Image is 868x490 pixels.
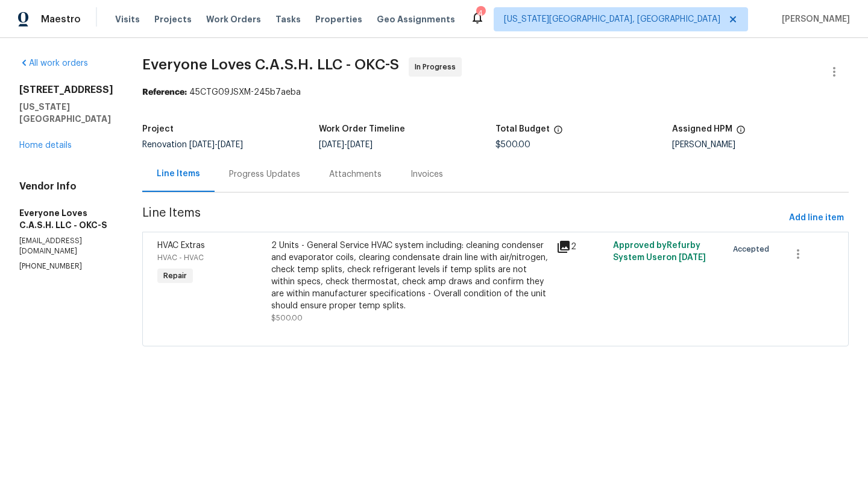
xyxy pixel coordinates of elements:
div: 2 [556,240,606,254]
div: 4 [476,7,485,19]
p: [PHONE_NUMBER] [19,261,113,272]
span: Repair [159,270,192,282]
span: [DATE] [319,141,344,149]
span: Everyone Loves C.A.S.H. LLC - OKC-S [142,57,399,72]
span: [DATE] [679,253,706,262]
div: Invoices [410,168,443,180]
span: Visits [115,13,140,25]
span: Renovation [142,141,243,149]
span: [PERSON_NAME] [777,13,850,25]
button: Add line item [784,207,849,229]
span: Accepted [733,243,774,255]
div: Line Items [157,168,200,180]
h5: Project [142,125,174,133]
span: Maestro [41,13,81,25]
span: - [189,141,243,149]
span: [DATE] [218,141,243,149]
a: Home details [19,141,72,150]
span: Line Items [142,207,784,229]
b: Reference: [142,88,187,97]
h2: [STREET_ADDRESS] [19,84,113,96]
span: - [319,141,373,149]
h5: Total Budget [495,125,550,133]
span: HVAC - HVAC [157,254,204,261]
p: [EMAIL_ADDRESS][DOMAIN_NAME] [19,236,113,256]
span: Properties [315,13,362,25]
span: Projects [154,13,192,25]
h4: Vendor Info [19,180,113,192]
h5: Assigned HPM [672,125,732,133]
span: In Progress [415,61,461,73]
h5: [US_STATE][GEOGRAPHIC_DATA] [19,101,113,125]
span: [DATE] [347,141,373,149]
div: Attachments [329,168,382,180]
span: [US_STATE][GEOGRAPHIC_DATA], [GEOGRAPHIC_DATA] [504,13,720,25]
span: $500.00 [271,314,303,322]
div: 2 Units - General Service HVAC system including: cleaning condenser and evaporator coils, clearin... [271,240,549,312]
span: Work Orders [206,13,261,25]
span: $500.00 [495,141,530,149]
span: The total cost of line items that have been proposed by Opendoor. This sum includes line items th... [553,125,563,141]
div: Progress Updates [229,168,300,180]
div: [PERSON_NAME] [672,141,849,149]
h5: Work Order Timeline [319,125,405,133]
div: 45CTG09JSXM-245b7aeba [142,86,849,98]
span: HVAC Extras [157,241,205,250]
span: Tasks [275,15,301,24]
h5: Everyone Loves C.A.S.H. LLC - OKC-S [19,207,113,231]
span: Add line item [789,211,844,226]
span: [DATE] [189,141,215,149]
a: All work orders [19,59,88,68]
span: The hpm assigned to this work order. [736,125,746,141]
span: Geo Assignments [377,13,455,25]
span: Approved by Refurby System User on [613,241,706,262]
